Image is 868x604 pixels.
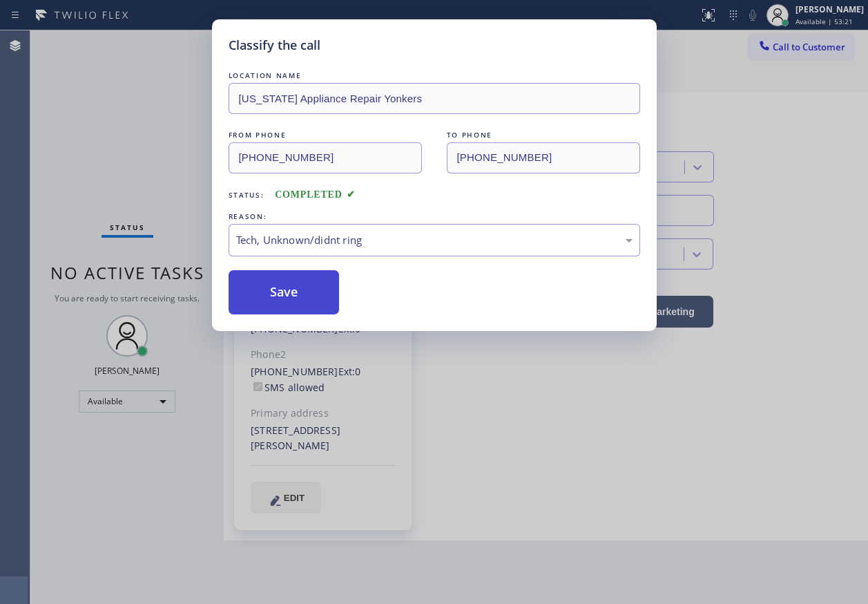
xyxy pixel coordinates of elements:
[229,142,422,173] input: From phone
[447,128,640,142] div: TO PHONE
[229,209,640,224] div: REASON:
[447,142,640,173] input: To phone
[229,68,640,83] div: LOCATION NAME
[229,190,264,200] span: Status:
[229,36,320,55] h5: Classify the call
[275,189,355,200] span: COMPLETED
[236,232,633,248] div: Tech, Unknown/didnt ring
[229,270,340,314] button: Save
[229,128,422,142] div: FROM PHONE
